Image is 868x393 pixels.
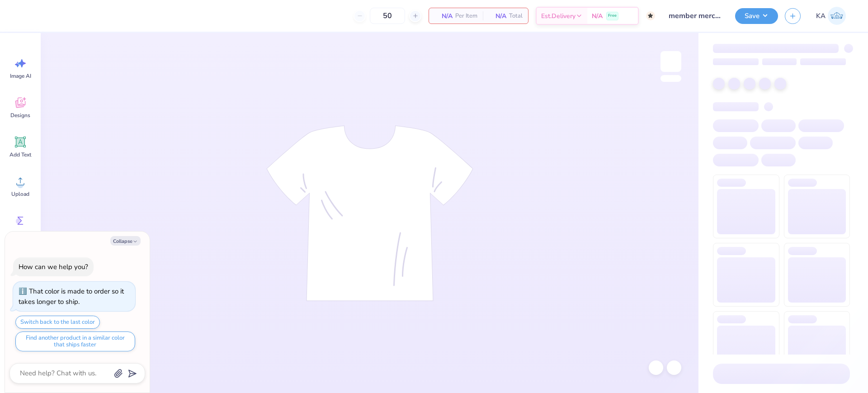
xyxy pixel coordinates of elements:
[19,287,124,306] div: That color is made to order so it takes longer to ship.
[15,331,135,351] button: Find another product in a similar color that ships faster
[509,11,523,21] span: Total
[455,11,477,21] span: Per Item
[19,262,88,271] div: How can we help you?
[488,11,506,21] span: N/A
[11,190,29,198] span: Upload
[15,316,100,329] button: Switch back to the last color
[816,11,826,21] span: KA
[828,7,846,25] img: Kate Agsalon
[370,8,405,24] input: – –
[541,11,576,21] span: Est. Delivery
[10,72,31,80] span: Image AI
[266,125,473,301] img: tee-skeleton.svg
[10,112,30,119] span: Designs
[592,11,603,21] span: N/A
[812,7,850,25] a: KA
[9,151,31,158] span: Add Text
[110,236,141,246] button: Collapse
[608,13,617,19] span: Free
[735,8,778,24] button: Save
[14,230,28,237] span: Greek
[662,7,728,25] input: Untitled Design
[434,11,453,21] span: N/A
